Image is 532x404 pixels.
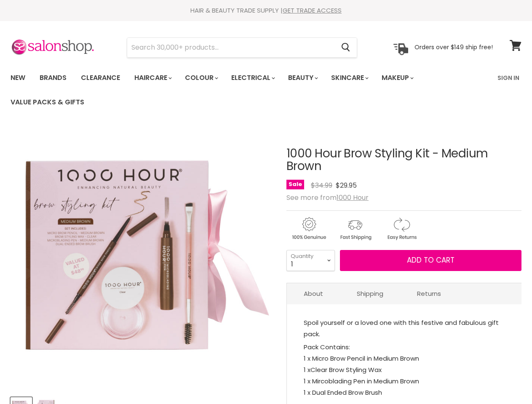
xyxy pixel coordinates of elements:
[334,38,357,57] button: Search
[325,69,374,87] a: Skincare
[340,283,400,304] a: Shipping
[340,250,521,271] button: Add to cart
[75,69,126,87] a: Clearance
[128,69,177,87] a: Haircare
[286,216,331,242] img: genuine.gif
[11,126,274,389] div: 1000 Hour Brow Styling Kit - Medium Brown image. Click or Scroll to Zoom.
[287,283,340,304] a: About
[127,38,334,57] input: Search
[286,193,369,202] span: See more from
[4,66,492,114] ul: Main menu
[11,126,274,389] img: 1000 Hour Brow Styling Kit - Medium Brown
[336,181,357,190] span: $29.95
[179,69,223,87] a: Colour
[33,69,73,87] a: Brands
[400,283,458,304] a: Returns
[375,69,419,87] a: Makeup
[333,216,377,242] img: shipping.gif
[4,69,32,87] a: New
[225,69,280,87] a: Electrical
[304,341,505,400] p: Pack Contains: 1 x Micro Brow Pencil in Medium Brown 1 x
[127,37,357,58] form: Product
[282,69,323,87] a: Beauty
[283,6,342,15] a: GET TRADE ACCESS
[414,43,493,51] p: Orders over $149 ship free!
[304,365,419,397] span: Clear Brow Styling Wax 1 x Mircoblading Pen in Medium Brown 1 x Dual Ended Brow Brush
[286,180,304,189] span: Sale
[407,255,454,265] span: Add to cart
[286,147,521,173] h1: 1000 Hour Brow Styling Kit - Medium Brown
[492,69,524,87] a: Sign In
[311,181,332,190] span: $34.99
[337,193,369,202] a: 1000 Hour
[379,216,424,242] img: returns.gif
[304,317,505,341] p: Spoil yourself or a loved one with this festive and fabulous gift pack.
[286,250,335,271] select: Quantity
[4,93,91,111] a: Value Packs & Gifts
